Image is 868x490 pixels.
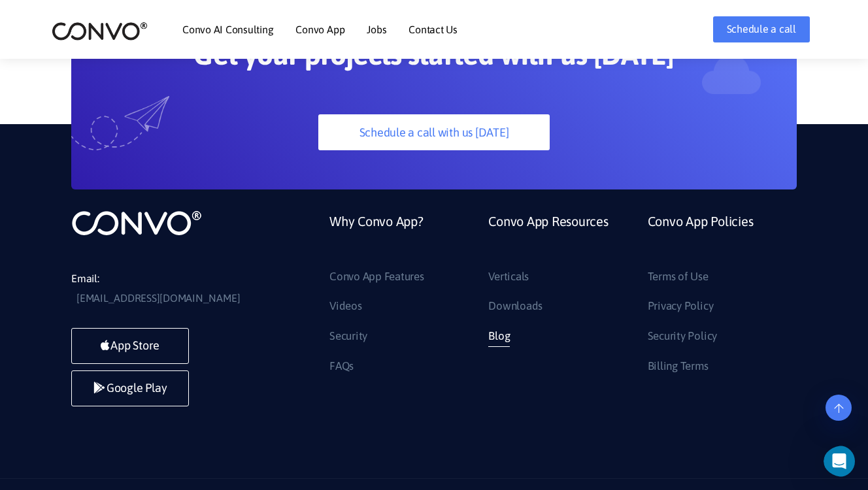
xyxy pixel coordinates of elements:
[824,446,864,477] iframe: Intercom live chat
[648,296,714,317] a: Privacy Policy
[71,209,202,237] img: logo_not_found
[318,114,549,150] a: Schedule a call with us [DATE]
[71,269,267,308] li: Email:
[488,296,542,317] a: Downloads
[713,16,810,42] a: Schedule a call
[329,326,367,347] a: Security
[182,24,273,35] a: Convo AI Consulting
[409,24,458,35] a: Contact Us
[648,267,709,287] a: Terms of Use
[488,209,608,266] a: Convo App Resources
[71,328,189,364] a: App Store
[329,267,424,287] a: Convo App Features
[76,289,240,308] a: [EMAIL_ADDRESS][DOMAIN_NAME]
[648,209,754,266] a: Convo App Policies
[648,356,709,377] a: Billing Terms
[320,209,797,385] div: Footer
[367,24,386,35] a: Jobs
[71,370,189,406] a: Google Play
[488,326,510,347] a: Blog
[329,296,362,317] a: Videos
[329,209,424,266] a: Why Convo App?
[488,267,529,287] a: Verticals
[329,356,354,377] a: FAQs
[133,37,735,82] h2: Get your projects started with us [DATE]
[52,21,148,41] img: logo_2.png
[295,24,344,35] a: Convo App
[648,326,717,347] a: Security Policy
